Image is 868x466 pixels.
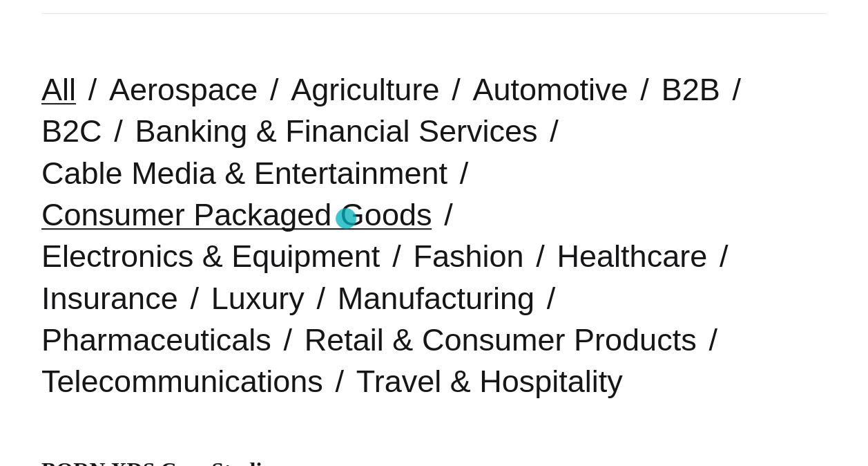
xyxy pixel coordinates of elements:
[41,197,432,232] a: Consumer Packaged Goods
[109,72,258,107] a: Aerospace
[41,322,271,357] a: Pharmaceuticals
[338,281,534,316] a: Manufacturing
[41,156,447,191] a: Cable Media & Entertainment
[135,113,538,149] a: Banking & Financial Services
[472,72,628,107] a: Automotive
[41,239,380,274] a: Electronics & Equipment
[211,281,305,316] a: Luxury
[356,364,623,399] a: Travel & Hospitality
[41,113,102,149] a: B2C
[41,364,323,399] a: Telecommunications
[41,72,76,107] a: All
[413,239,523,274] a: Fashion
[557,239,707,274] a: Healthcare
[41,281,178,316] a: Insurance
[305,322,697,357] a: Retail & Consumer Products
[291,72,439,107] a: Agriculture
[661,72,720,107] a: B2B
